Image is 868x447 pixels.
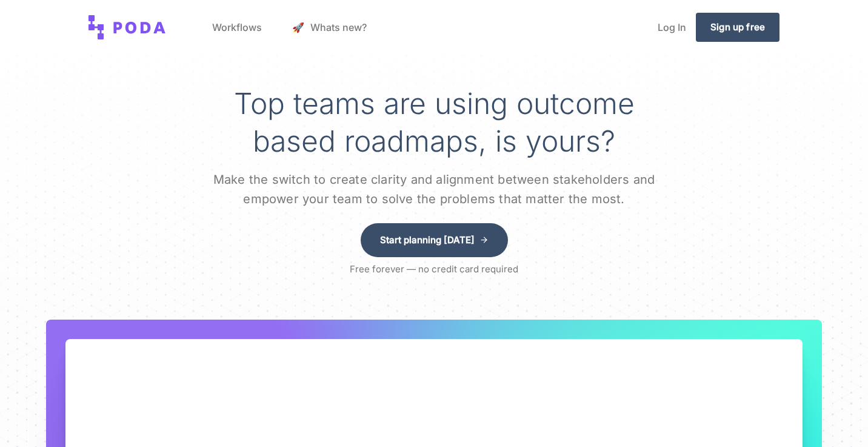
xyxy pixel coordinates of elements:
span: Top teams are using outcome based roadmaps, is yours? [234,86,635,159]
a: Start planning [DATE] [361,223,508,257]
p: Free forever — no credit card required [350,262,518,277]
a: Log In [648,4,696,50]
p: Make the switch to create clarity and alignment between stakeholders and empower your team to sol... [192,170,676,209]
a: launch Whats new? [282,4,376,50]
span: launch [292,18,308,37]
img: Poda: Opportunity solution trees [88,15,166,39]
a: Workflows [202,4,272,50]
a: Sign up free [696,13,780,42]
